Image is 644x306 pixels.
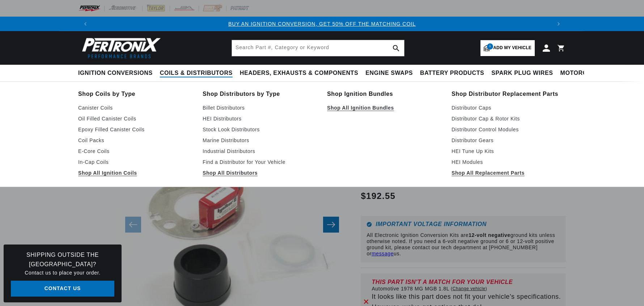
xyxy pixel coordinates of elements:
[203,89,317,99] a: Shop Distributors by Type
[416,65,488,82] summary: Battery Products
[78,169,192,177] a: Shop All Ignition Coils
[160,69,233,77] span: Coils & Distributors
[78,136,192,145] a: Coil Packs
[78,147,192,156] a: E-Core Coils
[78,69,153,77] span: Ignition Conversions
[487,43,493,50] span: 1
[367,232,560,256] p: All Electronic Ignition Conversion Kits are ground kits unless otherwise noted. If you need a 6-v...
[203,147,317,156] a: Industrial Distributors
[11,250,114,269] h3: Shipping Outside the [GEOGRAPHIC_DATA]?
[78,125,192,134] a: Epoxy Filled Canister Coils
[203,125,317,134] a: Stock Look Distributors
[451,286,487,292] a: Change vehicle
[452,103,566,112] a: Distributor Caps
[452,125,566,134] a: Distributor Control Modules
[452,169,566,177] a: Shop All Replacement Parts
[452,114,566,123] a: Distributor Cap & Rotor Kits
[240,69,358,77] span: Headers, Exhausts & Components
[365,69,413,77] span: Engine Swaps
[11,269,114,277] p: Contact us to place your order.
[93,20,551,28] div: Announcement
[232,40,404,56] input: Search Part #, Category or Keyword
[11,281,114,297] a: Contact Us
[361,190,395,203] span: $192.55
[78,103,192,112] a: Canister Coils
[452,158,566,166] a: HEI Modules
[78,35,161,60] img: Pertronix
[560,69,603,77] span: Motorcycle
[236,65,362,82] summary: Headers, Exhausts & Components
[372,251,394,256] a: message
[327,103,441,112] a: Shop All Ignition Bundles
[228,21,416,27] a: BUY AN IGNITION CONVERSION, GET 50% OFF THE MATCHING COIL
[420,69,484,77] span: Battery Products
[491,69,553,77] span: Spark Plug Wires
[469,232,510,238] strong: 12-volt negative
[388,40,404,56] button: search button
[125,217,141,233] button: Slide left
[367,222,560,227] h6: Important Voltage Information
[452,147,566,156] a: HEI Tune Up Kits
[327,89,441,99] a: Shop Ignition Bundles
[551,17,566,31] button: Translation missing: en.sections.announcements.next_announcement
[93,20,551,28] div: 1 of 3
[78,114,192,123] a: Oil Filled Canister Coils
[203,169,317,177] a: Shop All Distributors
[203,103,317,112] a: Billet Distributors
[60,17,584,31] slideshow-component: Translation missing: en.sections.announcements.announcement_bar
[372,286,449,292] span: Automotive 1978 MG MGB 1.8L
[557,65,607,82] summary: Motorcycle
[323,217,339,233] button: Slide right
[78,65,156,82] summary: Ignition Conversions
[203,136,317,145] a: Marine Distributors
[156,65,236,82] summary: Coils & Distributors
[78,89,192,99] a: Shop Coils by Type
[493,44,531,51] span: Add my vehicle
[78,158,192,166] a: In-Cap Coils
[372,279,563,285] div: This part isn't a match for your vehicle
[78,17,93,31] button: Translation missing: en.sections.announcements.previous_announcement
[452,136,566,145] a: Distributor Gears
[480,40,535,56] a: 1Add my vehicle
[203,114,317,123] a: HEI Distributors
[203,158,317,166] a: Find a Distributor for Your Vehicle
[362,65,416,82] summary: Engine Swaps
[452,89,566,99] a: Shop Distributor Replacement Parts
[488,65,556,82] summary: Spark Plug Wires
